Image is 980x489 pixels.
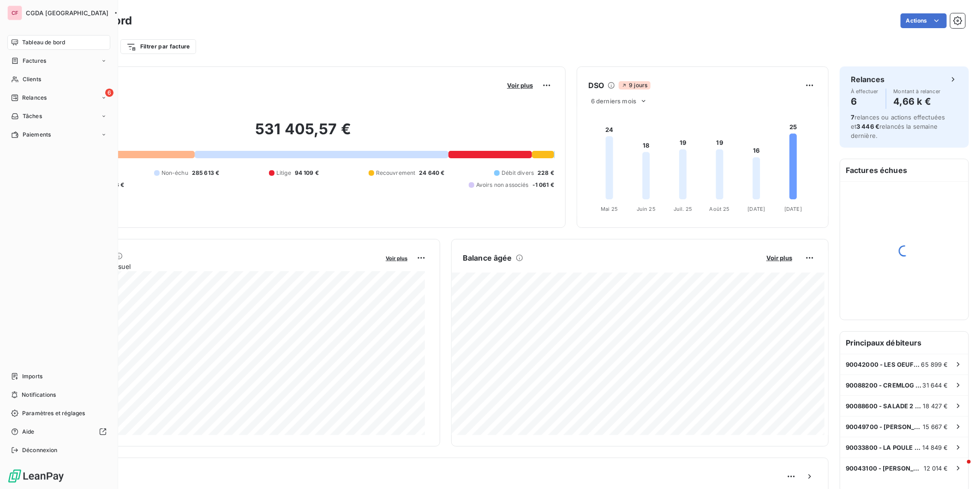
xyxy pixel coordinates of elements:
button: Voir plus [764,254,795,262]
div: CF [7,6,22,20]
span: 18 427 € [923,402,948,410]
span: 7 [851,113,855,121]
span: 90042000 - LES OEUFS DE [GEOGRAPHIC_DATA] [846,361,921,368]
span: Imports [22,372,42,381]
tspan: Mai 25 [601,206,618,212]
img: Logo LeanPay [7,469,65,483]
button: Filtrer par facture [120,39,196,54]
span: 24 640 € [419,169,445,177]
span: 90088200 - CREMLOG LE FROMAGER DES HALLES [846,382,923,389]
span: Notifications [22,391,56,399]
span: -1 061 € [532,181,554,189]
span: Chiffre d'affaires mensuel [52,262,379,271]
span: 90043100 - [PERSON_NAME] [846,465,924,472]
tspan: Juil. 25 [674,206,692,212]
span: 14 849 € [923,444,948,451]
iframe: Intercom live chat [949,458,971,480]
span: 6 derniers mois [591,97,636,105]
span: 3 446 € [856,123,879,130]
tspan: Juin 25 [637,206,656,212]
span: Voir plus [766,254,792,262]
span: Aide [22,428,35,436]
span: 15 667 € [923,423,948,430]
a: Aide [7,424,110,439]
span: Voir plus [386,255,407,262]
span: Non-échu [161,169,188,177]
span: 31 644 € [923,382,948,389]
span: Avoirs non associés [476,181,529,189]
tspan: [DATE] [784,206,802,212]
span: Débit divers [502,169,534,177]
h6: Principaux débiteurs [840,332,968,354]
span: 285 613 € [192,169,219,177]
tspan: Août 25 [710,206,730,212]
span: 9 jours [619,81,650,89]
span: 90033800 - LA POULE [PERSON_NAME] EURL [846,444,923,451]
tspan: [DATE] [748,206,765,212]
span: Paramètres et réglages [22,409,85,417]
span: Déconnexion [22,446,58,454]
span: Voir plus [507,82,533,89]
span: Montant à relancer [894,89,941,94]
span: 65 899 € [921,361,948,368]
h6: Factures échues [840,159,968,181]
h2: 531 405,57 € [52,120,554,148]
span: 228 € [538,169,554,177]
span: Litige [276,169,291,177]
button: Voir plus [383,254,410,262]
button: Voir plus [504,81,536,89]
span: relances ou actions effectuées et relancés la semaine dernière. [851,113,945,139]
button: Actions [901,13,947,28]
span: Factures [23,57,46,65]
span: 12 014 € [924,465,948,472]
h4: 4,66 k € [894,94,941,109]
span: 94 109 € [295,169,319,177]
span: Tâches [23,112,42,120]
span: Clients [23,75,41,83]
span: 90088600 - SALADE 2 FRUITS [846,402,923,410]
span: Tableau de bord [22,38,65,47]
h6: Balance âgée [463,252,512,263]
h4: 6 [851,94,878,109]
span: À effectuer [851,89,878,94]
span: Recouvrement [376,169,416,177]
h6: DSO [588,80,604,91]
span: Paiements [23,131,51,139]
span: CGDA [GEOGRAPHIC_DATA] [26,9,108,17]
span: 6 [105,89,114,97]
span: 90049700 - [PERSON_NAME] ET FILS [846,423,923,430]
span: Relances [22,94,47,102]
h6: Relances [851,74,884,85]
